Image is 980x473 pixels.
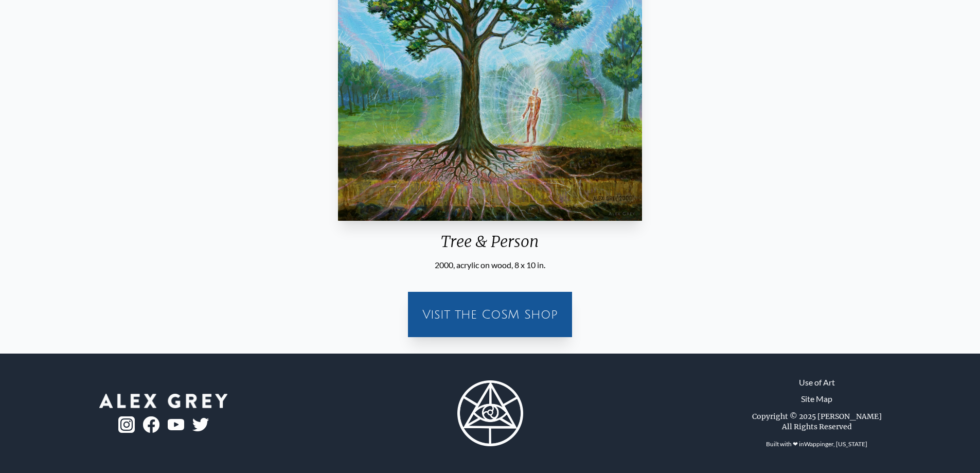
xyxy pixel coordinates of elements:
a: Site Map [801,393,832,405]
div: Copyright © 2025 [PERSON_NAME] [752,411,882,422]
div: 2000, acrylic on wood, 8 x 10 in. [334,259,646,271]
img: twitter-logo.png [192,418,209,431]
img: ig-logo.png [118,416,135,433]
img: fb-logo.png [143,416,159,433]
a: Use of Art [799,376,835,389]
a: Wappinger, [US_STATE] [804,440,867,448]
div: Built with ❤ in [762,436,871,452]
div: All Rights Reserved [782,422,852,432]
img: youtube-logo.png [168,419,184,431]
div: Tree & Person [334,232,646,259]
a: Visit the CoSM Shop [414,298,566,331]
